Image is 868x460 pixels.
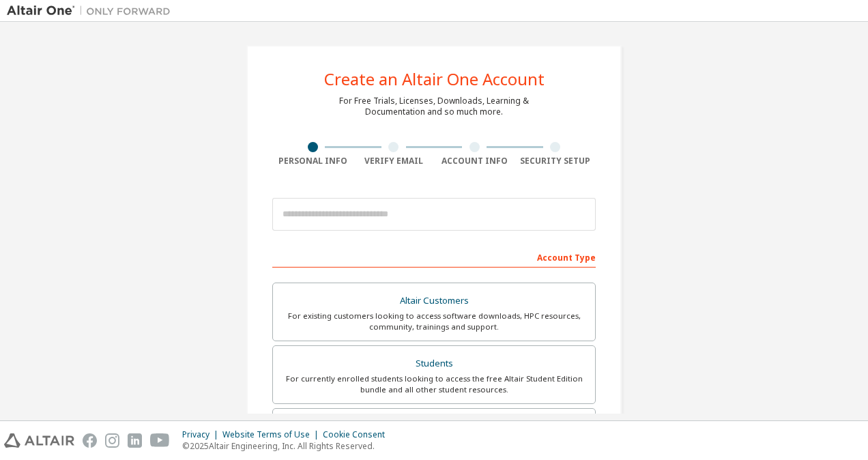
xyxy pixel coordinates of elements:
[128,433,142,448] img: linkedin.svg
[150,433,170,448] img: youtube.svg
[7,4,177,18] img: Altair One
[182,440,393,452] p: © 2025 Altair Engineering, Inc. All Rights Reserved.
[182,429,222,440] div: Privacy
[323,429,393,440] div: Cookie Consent
[4,433,74,448] img: altair_logo.svg
[105,433,119,448] img: instagram.svg
[434,156,515,167] div: Account Info
[272,246,596,268] div: Account Type
[83,433,97,448] img: facebook.svg
[281,311,587,332] div: For existing customers looking to access software downloads, HPC resources, community, trainings ...
[281,354,587,373] div: Students
[222,429,323,440] div: Website Terms of Use
[324,71,545,87] div: Create an Altair One Account
[272,156,353,167] div: Personal Info
[281,291,587,311] div: Altair Customers
[339,96,529,117] div: For Free Trials, Licenses, Downloads, Learning & Documentation and so much more.
[353,156,435,167] div: Verify Email
[515,156,596,167] div: Security Setup
[281,373,587,395] div: For currently enrolled students looking to access the free Altair Student Edition bundle and all ...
